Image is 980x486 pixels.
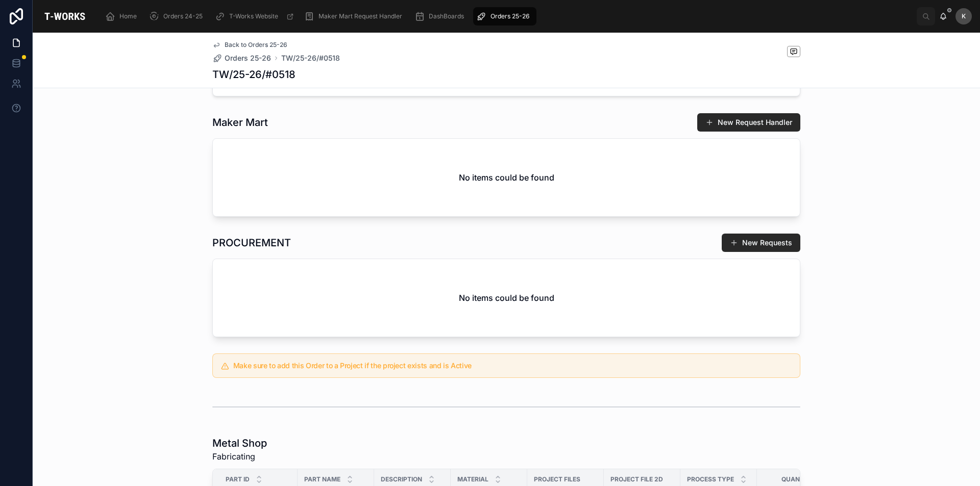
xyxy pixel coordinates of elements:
[212,7,299,25] a: T-Works Website
[534,475,580,483] span: Project Files
[491,12,529,20] span: Orders 25-26
[301,7,409,25] a: Maker Mart Request Handler
[225,53,271,63] span: Orders 25-26
[318,12,402,20] span: Maker Mart Request Handler
[226,475,250,483] span: Part ID
[233,362,792,369] h5: Make sure to add this Order to a Project if the project exists and is Active
[163,12,203,20] span: Orders 24-25
[212,436,267,450] h1: Metal Shop
[459,292,554,304] h2: No items could be found
[212,67,296,82] h1: TW/25-26/#0518
[102,7,144,25] a: Home
[610,475,663,483] span: Project File 2D
[722,234,800,252] button: New Requests
[212,236,291,250] h1: PROCUREMENT
[473,7,536,25] a: Orders 25-26
[225,41,287,49] span: Back to Orders 25-26
[97,5,917,28] div: scrollable content
[781,475,814,483] span: Quantity
[229,12,278,20] span: T-Works Website
[697,113,800,132] button: New Request Handler
[459,171,554,184] h2: No items could be found
[146,7,210,25] a: Orders 24-25
[212,450,267,463] span: Fabricating
[687,475,734,483] span: Process Type
[381,475,422,483] span: Description
[212,41,287,49] a: Back to Orders 25-26
[281,53,340,63] a: TW/25-26/#0518
[304,475,340,483] span: Part Name
[212,53,271,63] a: Orders 25-26
[119,12,137,20] span: Home
[212,115,268,130] h1: Maker Mart
[962,12,966,20] span: K
[429,12,464,20] span: DashBoards
[457,475,488,483] span: Material
[411,7,471,25] a: DashBoards
[41,8,89,24] img: App logo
